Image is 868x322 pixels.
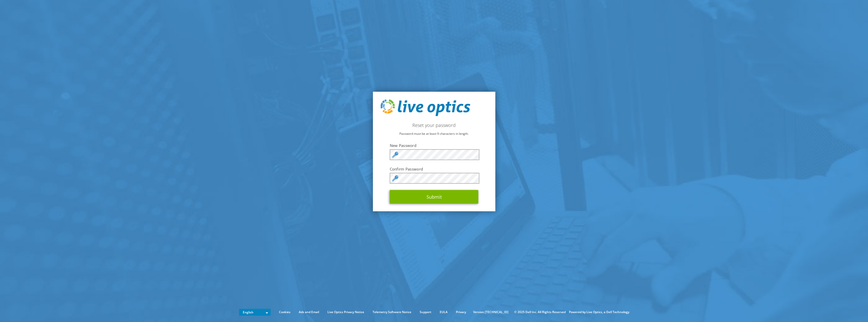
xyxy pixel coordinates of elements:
a: Cookies [275,309,294,315]
li: Version [TECHNICAL_ID] [471,309,511,315]
img: live_optics_svg.svg [380,99,470,116]
a: Telemetry Software Notice [369,309,415,315]
a: Privacy [452,309,470,315]
li: Powered by Live Optics, a Dell Technology [569,309,629,315]
label: Confirm Password [390,166,478,172]
label: New Password [390,143,478,148]
a: Support [416,309,435,315]
li: © 2025 Dell Inc. All Rights Reserved [512,309,568,315]
h2: Reset your password [380,122,488,128]
a: EULA [436,309,451,315]
p: Password must be at least 9 characters in length. [380,131,488,137]
button: Submit [390,190,478,204]
a: Ads and Email [295,309,323,315]
a: Live Optics Privacy Notice [324,309,368,315]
